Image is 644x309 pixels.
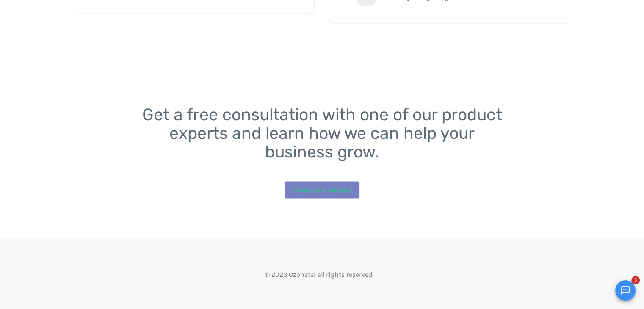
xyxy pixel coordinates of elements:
[285,181,359,198] a: Schedule a callback
[292,185,353,193] span: Schedule a callback
[631,276,640,284] span: 3
[265,270,372,278] span: © 2023 Ozonetel all rights reserved
[142,105,506,161] span: Get a free consultation with one of our product experts and learn how we can help your business g...
[615,280,636,301] button: Open chat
